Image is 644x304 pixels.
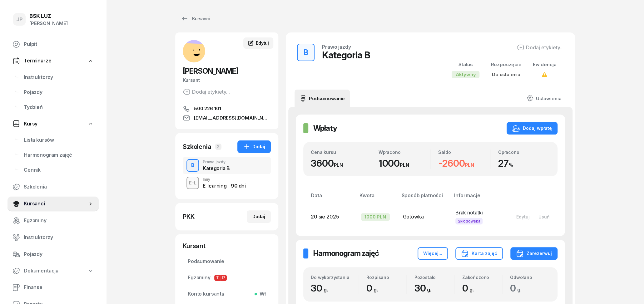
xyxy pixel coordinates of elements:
[188,257,266,266] span: Podsumowanie
[19,70,99,85] a: Instruktorzy
[189,160,197,171] div: B
[297,44,315,61] button: B
[237,140,271,153] button: Dodaj
[24,103,94,111] span: Tydzień
[517,287,522,293] small: g.
[462,275,502,280] div: Zakończono
[510,282,525,294] span: 0
[452,71,479,78] div: Aktywny
[19,100,99,115] a: Tydzień
[183,88,230,96] button: Dodaj etykiety...
[19,148,99,163] a: Harmonogram zajęć
[7,280,99,295] a: Finanse
[7,264,99,278] a: Dokumentacja
[379,158,431,169] div: 1000
[183,287,271,302] a: Konto kursantaWł
[24,57,51,65] span: Terminarze
[183,242,271,250] div: Kursant
[361,213,390,221] div: 1000 PLN
[183,157,271,174] button: BPrawo jazdyKategoria B
[24,40,94,48] span: Pulpit
[356,191,398,205] th: Kwota
[508,162,513,168] small: %
[374,287,378,293] small: g.
[403,213,445,221] div: Gotówka
[203,166,230,171] div: Kategoria B
[414,282,434,294] span: 30
[469,287,473,293] small: g.
[516,250,552,257] div: Zarezerwuj
[303,191,356,205] th: Data
[203,160,230,164] div: Prawo jazdy
[534,212,554,222] button: Usuń
[517,44,564,51] button: Dodaj etykiety...
[214,275,220,281] span: T
[183,114,271,122] a: [EMAIL_ADDRESS][DOMAIN_NAME]
[516,214,529,219] div: Edytuj
[188,290,266,298] span: Konto kursanta
[183,254,271,269] a: Podsumowanie
[311,275,359,280] div: Do wykorzystania
[455,209,483,216] span: Brak notatki
[295,90,350,107] a: Podsumowanie
[188,274,266,282] span: Egzaminy
[311,282,331,294] span: 30
[533,61,556,69] div: Ewidencja
[438,150,490,155] div: Saldo
[186,159,199,172] button: B
[29,19,68,27] div: [PERSON_NAME]
[256,40,269,46] span: Edytuj
[462,282,477,294] span: 0
[510,247,557,260] button: Zarezerwuj
[418,247,448,260] button: Więcej...
[183,174,271,192] button: E-LInnyE-learning - 90 dni
[452,61,479,69] div: Status
[398,191,450,205] th: Sposób płatności
[538,214,549,219] div: Usuń
[522,90,566,107] a: Ustawienia
[366,275,406,280] div: Rozpisano
[203,183,245,188] div: E-learning - 90 dni
[414,275,454,280] div: Pozostało
[24,88,94,96] span: Pojazdy
[311,150,371,155] div: Cena kursu
[29,13,68,19] div: BSK LUZ
[322,44,351,49] div: Prawo jazdy
[7,213,99,228] a: Egzaminy
[498,158,550,169] div: 27
[311,213,339,220] span: 20 sie 2025
[175,12,215,25] a: Kursanci
[183,105,271,112] a: 500 226 101
[183,76,271,84] div: Kursant
[334,162,343,168] small: PLN
[252,213,265,220] div: Dodaj
[24,183,94,191] span: Szkolenia
[24,73,94,81] span: Instruktorzy
[301,46,311,59] div: B
[507,122,557,135] button: Dodaj wpłatę
[7,196,99,211] a: Kursanci
[220,275,227,281] span: P
[243,37,273,49] a: Edytuj
[24,267,58,275] span: Dokumentacja
[194,105,221,112] span: 500 226 101
[194,114,271,122] span: [EMAIL_ADDRESS][DOMAIN_NAME]
[7,247,99,262] a: Pojazdy
[183,212,195,221] div: PKK
[313,123,337,133] h2: Wpłaty
[24,151,94,159] span: Harmonogram zajęć
[379,150,431,155] div: Wpłacono
[19,85,99,100] a: Pojazdy
[512,125,552,132] div: Dodaj wpłatę
[366,282,381,294] span: 0
[7,117,99,131] a: Kursy
[455,247,503,260] button: Karta zajęć
[7,230,99,245] a: Instruktorzy
[7,54,99,68] a: Terminarze
[183,270,271,285] a: EgzaminyTP
[24,120,37,128] span: Kursy
[491,61,521,69] div: Rozpoczęcie
[203,178,245,181] div: Inny
[24,200,87,208] span: Kursanci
